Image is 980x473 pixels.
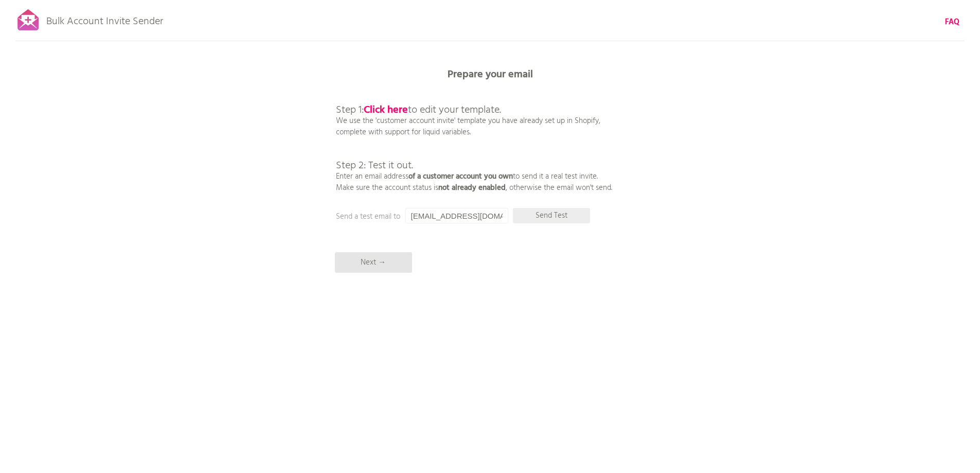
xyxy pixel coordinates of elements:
b: not already enabled [438,182,506,194]
a: Click here [364,102,408,118]
p: Send a test email to [336,211,542,222]
p: Send Test [513,208,590,223]
b: Prepare your email [448,66,533,83]
a: FAQ [945,16,959,28]
span: Step 1: to edit your template. [336,102,501,118]
span: Step 2: Test it out. [336,157,413,174]
p: Next → [335,252,412,273]
p: Bulk Account Invite Sender [46,6,163,32]
p: We use the 'customer account invite' template you have already set up in Shopify, complete with s... [336,82,612,194]
b: of a customer account you own [408,170,513,183]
